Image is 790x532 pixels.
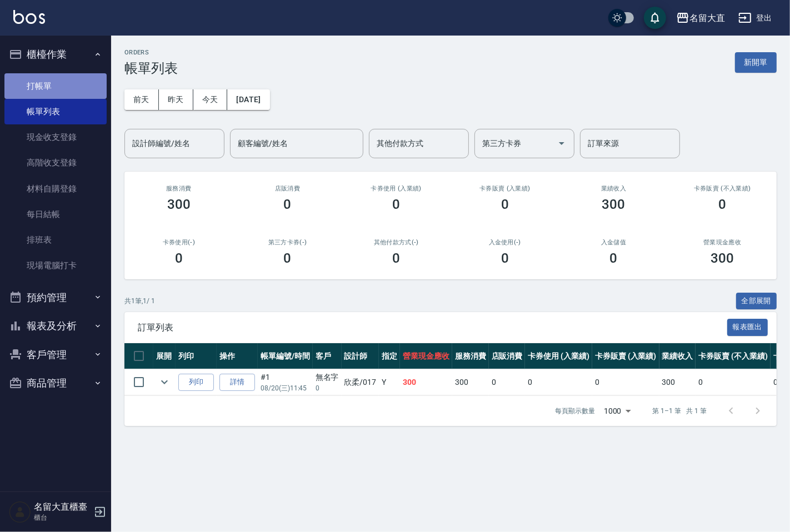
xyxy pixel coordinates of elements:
[138,185,220,192] h3: 服務消費
[602,197,626,212] h3: 300
[4,227,107,253] a: 排班表
[4,176,107,202] a: 材料自購登錄
[464,239,546,246] h2: 入金使用(-)
[501,197,509,212] h3: 0
[392,197,400,212] h3: 0
[153,343,176,369] th: 展開
[711,250,734,266] h3: 300
[659,343,696,369] th: 業績收入
[452,369,489,395] td: 300
[696,369,770,395] td: 0
[644,7,666,29] button: save
[4,253,107,278] a: 現場電腦打卡
[734,8,777,28] button: 登出
[124,61,178,76] h3: 帳單列表
[718,197,726,212] h3: 0
[379,369,400,395] td: Y
[689,11,725,25] div: 名留大直
[400,369,452,395] td: 300
[124,296,155,306] p: 共 1 筆, 1 / 1
[227,89,269,110] button: [DATE]
[609,250,617,266] h3: 0
[379,343,400,369] th: 指定
[599,396,635,426] div: 1000
[489,369,526,395] td: 0
[555,406,595,416] p: 每頁顯示數量
[355,239,437,246] h2: 其他付款方式(-)
[159,89,193,110] button: 昨天
[489,343,526,369] th: 店販消費
[34,513,91,523] p: 櫃台
[400,343,452,369] th: 營業現金應收
[592,343,659,369] th: 卡券販賣 (入業績)
[176,343,217,369] th: 列印
[525,343,592,369] th: 卡券使用 (入業績)
[193,89,228,110] button: 今天
[735,52,777,73] button: 新開單
[342,369,379,395] td: 欣柔 /017
[553,134,571,152] button: Open
[573,185,655,192] h2: 業績收入
[735,57,777,67] a: 新開單
[573,239,655,246] h2: 入金儲值
[13,10,45,24] img: Logo
[4,202,107,227] a: 每日結帳
[342,343,379,369] th: 設計師
[4,312,107,340] button: 報表及分析
[659,369,696,395] td: 300
[672,7,729,29] button: 名留大直
[736,293,777,310] button: 全部展開
[284,250,292,266] h3: 0
[175,250,183,266] h3: 0
[316,383,339,393] p: 0
[681,239,763,246] h2: 營業現金應收
[4,340,107,369] button: 客戶管理
[4,99,107,124] a: 帳單列表
[355,185,437,192] h2: 卡券使用 (入業績)
[138,322,727,333] span: 訂單列表
[4,150,107,175] a: 高階收支登錄
[124,89,159,110] button: 前天
[4,73,107,99] a: 打帳單
[727,319,768,336] button: 報表匯出
[727,322,768,332] a: 報表匯出
[592,369,659,395] td: 0
[316,372,339,383] div: 無名字
[258,343,313,369] th: 帳單編號/時間
[681,185,763,192] h2: 卡券販賣 (不入業績)
[217,343,258,369] th: 操作
[4,124,107,150] a: 現金收支登錄
[138,239,220,246] h2: 卡券使用(-)
[313,343,342,369] th: 客戶
[4,40,107,69] button: 櫃檯作業
[464,185,546,192] h2: 卡券販賣 (入業績)
[34,501,91,513] h5: 名留大直櫃臺
[653,406,707,416] p: 第 1–1 筆 共 1 筆
[4,369,107,398] button: 商品管理
[392,250,400,266] h3: 0
[501,250,509,266] h3: 0
[4,283,107,312] button: 預約管理
[452,343,489,369] th: 服務消費
[156,374,173,390] button: expand row
[696,343,770,369] th: 卡券販賣 (不入業績)
[247,239,329,246] h2: 第三方卡券(-)
[124,49,178,56] h2: ORDERS
[247,185,329,192] h2: 店販消費
[284,197,292,212] h3: 0
[525,369,592,395] td: 0
[219,374,255,391] a: 詳情
[261,383,310,393] p: 08/20 (三) 11:45
[9,501,31,523] img: Person
[167,197,191,212] h3: 300
[178,374,214,391] button: 列印
[258,369,313,395] td: #1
